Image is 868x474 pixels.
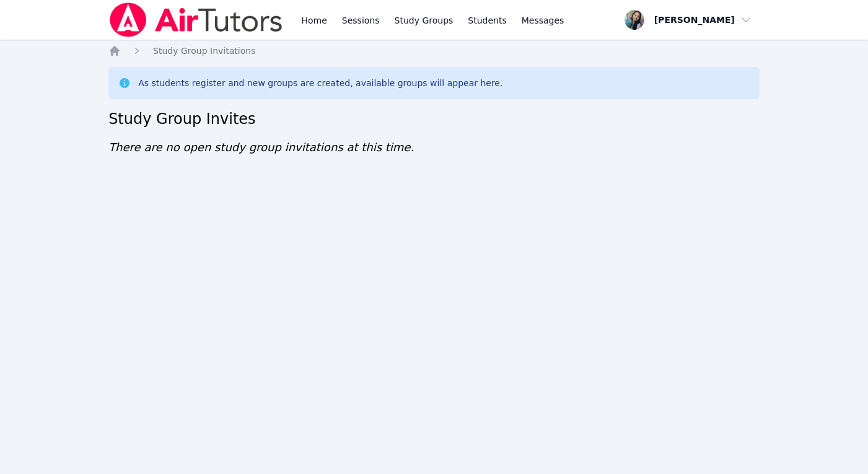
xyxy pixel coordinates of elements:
[138,77,502,89] div: As students register and new groups are created, available groups will appear here.
[108,109,760,129] h2: Study Group Invites
[153,46,255,56] span: Study Group Invitations
[108,141,414,154] span: There are no open study group invitations at this time.
[153,45,255,57] a: Study Group Invitations
[108,2,284,37] img: Air Tutors
[108,45,760,57] nav: Breadcrumb
[522,14,564,27] span: Messages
